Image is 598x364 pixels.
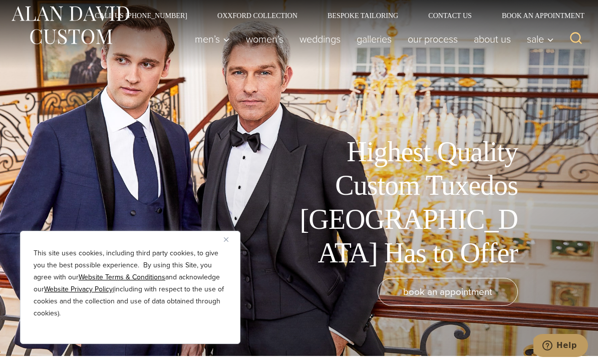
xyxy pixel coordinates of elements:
[349,29,400,49] a: Galleries
[80,12,588,19] nav: Secondary Navigation
[34,247,227,319] p: This site uses cookies, including third party cookies, to give you the best possible experience. ...
[487,12,588,19] a: Book an Appointment
[44,284,113,294] a: Website Privacy Policy
[413,12,487,19] a: Contact Us
[79,272,165,282] a: Website Terms & Conditions
[187,29,559,49] nav: Primary Navigation
[378,278,518,306] a: book an appointment
[187,29,238,49] button: Men’s sub menu toggle
[292,135,518,270] h1: Highest Quality Custom Tuxedos [GEOGRAPHIC_DATA] Has to Offer
[291,29,349,49] a: weddings
[224,233,236,245] button: Close
[202,12,313,19] a: Oxxford Collection
[466,29,519,49] a: About Us
[564,27,588,51] button: View Search Form
[10,3,130,48] img: Alan David Custom
[80,12,202,19] a: Call Us [PHONE_NUMBER]
[313,12,413,19] a: Bespoke Tailoring
[400,29,466,49] a: Our Process
[519,29,559,49] button: Sale sub menu toggle
[238,29,291,49] a: Women’s
[224,237,228,242] img: Close
[533,334,588,359] iframe: Opens a widget where you can chat to one of our agents
[403,284,492,299] span: book an appointment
